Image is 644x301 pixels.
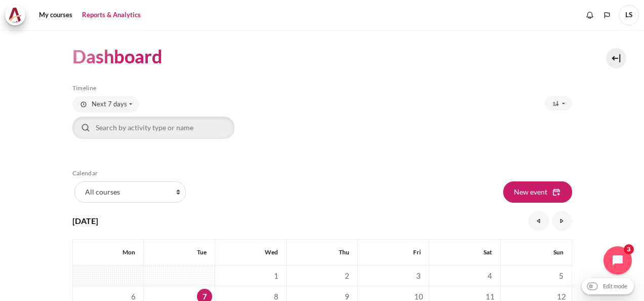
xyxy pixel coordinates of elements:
a: Architeck Architeck [5,5,30,25]
h5: Timeline [72,84,572,92]
span: Wed [265,248,278,256]
button: Languages [599,8,615,23]
span: Mon [123,248,135,256]
span: Sat [484,248,492,256]
span: 3 [411,268,426,283]
span: 2 [340,268,355,283]
button: New event [503,181,572,203]
div: Show notification window with no new notifications [582,8,597,23]
h5: Calendar [72,169,572,177]
span: Tue [197,248,207,256]
button: Filter timeline by date [72,96,139,112]
a: Reports & Analytics [78,5,144,25]
span: Next 7 days [92,99,127,109]
h4: [DATE] [72,215,98,227]
span: Fri [413,248,421,256]
span: 5 [554,268,569,283]
img: Architeck [8,8,22,23]
input: Search by activity type or name [72,117,234,139]
a: User menu [619,5,639,25]
span: Sun [553,248,563,256]
span: LS [619,5,639,25]
h1: Dashboard [72,45,163,68]
span: New event [514,186,547,197]
a: My courses [35,5,76,25]
span: Thu [339,248,349,256]
button: Sort timeline items [545,96,572,110]
span: 1 [268,268,284,283]
span: 4 [482,268,498,283]
a: Today Tuesday, 7 October [197,292,212,301]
